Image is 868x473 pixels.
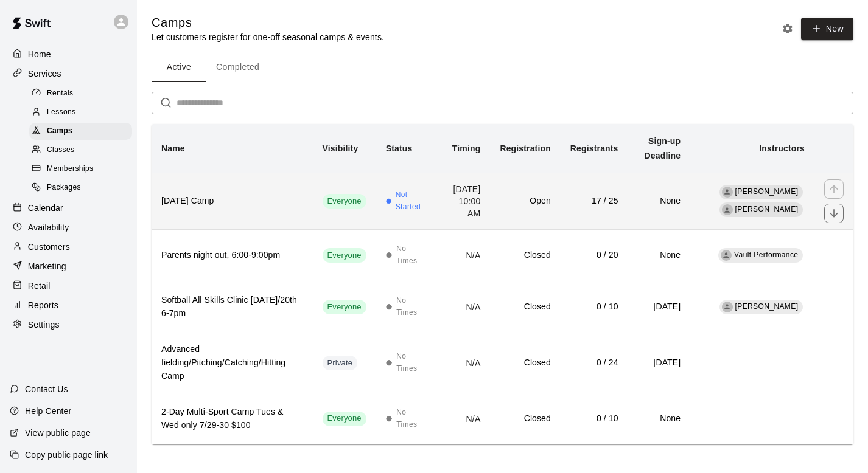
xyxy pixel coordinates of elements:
h6: 0 / 20 [570,249,618,262]
div: This service is visible to all of your customers [323,194,366,209]
p: Calendar [28,202,63,214]
table: simple table [152,124,853,444]
div: Andy Schmid [722,302,733,312]
a: Services [10,64,127,83]
h6: Advanced fielding/Pitching/Catching/Hitting Camp [161,343,303,383]
div: Camps [29,123,132,140]
td: N/A [435,281,491,333]
td: [DATE] 10:00 AM [435,173,491,229]
span: Lessons [47,106,76,119]
h6: None [638,195,681,208]
h5: Camps [152,15,384,31]
h6: 0 / 10 [570,300,618,314]
div: This service is hidden, and can only be accessed via a direct link [323,356,358,370]
span: Private [323,357,358,369]
p: Home [28,48,51,60]
h6: 17 / 25 [570,195,618,208]
span: Camps [47,125,72,137]
button: Completed [206,53,269,82]
a: Marketing [10,257,127,275]
a: Lessons [29,103,137,122]
a: Camps [29,122,137,141]
span: Everyone [323,302,366,313]
h6: 2-Day Multi-Sport Camp Tues & Wed only 7/29-30 $100 [161,406,303,432]
h6: Softball All Skills Clinic [DATE]/20th 6-7pm [161,294,303,320]
div: Memberships [29,161,132,178]
a: Packages [29,179,137,198]
h6: [DATE] Camp [161,195,303,208]
a: Reports [10,296,127,314]
div: This service is visible to all of your customers [323,300,366,314]
span: [PERSON_NAME] [735,302,799,311]
a: Customers [10,238,127,256]
span: Classes [47,144,74,156]
p: Settings [28,319,60,331]
h6: None [638,249,681,262]
b: Registrants [570,143,618,153]
p: Help Center [25,405,71,417]
h6: Closed [500,249,550,262]
b: Timing [452,143,481,153]
span: Packages [47,182,81,194]
div: Retail [10,277,127,295]
a: Calendar [10,199,127,217]
div: Settings [10,316,127,334]
a: Availability [10,218,127,236]
h6: Closed [500,412,550,426]
h6: 0 / 10 [570,412,618,426]
button: Active [152,53,206,82]
p: Contact Us [25,383,68,395]
h6: 0 / 24 [570,356,618,370]
div: Classes [29,142,132,159]
p: Reports [28,299,58,311]
p: Retail [28,280,51,292]
div: Denson Hull [722,204,733,215]
span: [PERSON_NAME] [735,205,799,213]
span: Everyone [323,196,366,207]
p: Let customers register for one-off seasonal camps & events. [152,31,384,43]
p: Marketing [28,260,66,272]
a: Home [10,45,127,63]
a: New [797,23,853,33]
h6: Open [500,195,550,208]
p: Services [28,67,61,80]
b: Registration [500,143,550,153]
span: Everyone [323,413,366,424]
div: This service is visible to all of your customers [323,412,366,426]
div: Packages [29,179,132,196]
p: Availability [28,221,69,233]
td: N/A [435,393,491,444]
a: Memberships [29,160,137,179]
div: Warren Hall [722,187,733,198]
td: N/A [435,229,491,281]
h6: [DATE] [638,356,681,370]
div: Lessons [29,104,132,121]
span: No Times [396,243,425,268]
h6: Closed [500,356,550,370]
span: Everyone [323,250,366,261]
b: Status [386,143,413,153]
b: Name [161,143,185,153]
p: Copy public page link [25,449,108,461]
a: Classes [29,141,137,160]
button: move item down [824,204,844,223]
button: Camp settings [779,19,797,38]
span: Vault Performance [734,250,798,259]
b: Instructors [759,143,805,153]
span: No Times [396,407,425,431]
td: N/A [435,333,491,393]
h6: [DATE] [638,300,681,314]
button: New [801,18,853,40]
div: This service is visible to all of your customers [323,248,366,263]
p: Customers [28,241,70,253]
h6: Closed [500,300,550,314]
p: View public page [25,427,91,439]
div: Vault Performance [721,250,732,261]
b: Sign-up Deadline [645,136,681,161]
b: Visibility [323,143,359,153]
